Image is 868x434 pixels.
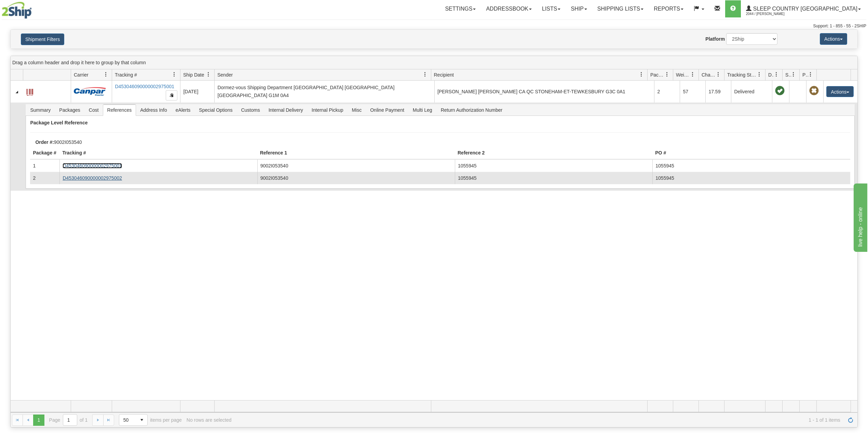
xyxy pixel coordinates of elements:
[845,415,856,425] a: Refresh
[437,105,507,116] span: Return Authorization Number
[805,69,816,80] a: Pickup Status filter column settings
[727,71,757,78] span: Tracking Status
[654,81,680,103] td: 2
[257,172,455,184] td: 9002I053540
[136,105,171,116] span: Address Info
[820,33,847,45] button: Actions
[55,105,84,116] span: Packages
[30,147,59,160] th: Package #
[195,105,236,116] span: Special Options
[26,105,55,116] span: Summary
[136,415,147,425] span: select
[183,71,204,78] span: Ship Date
[652,160,850,172] td: 1055945
[419,69,431,80] a: Sender filter column settings
[49,414,88,426] span: Page of 1
[265,105,307,116] span: Internal Delivery
[652,172,850,184] td: 1055945
[119,414,182,426] span: items per page
[713,69,724,80] a: Charge filter column settings
[214,81,434,103] td: Dormez-vous Shipping Department [GEOGRAPHIC_DATA] [GEOGRAPHIC_DATA] [GEOGRAPHIC_DATA] G1M 0A4
[30,139,860,145] div: 9002I053540
[308,105,348,116] span: Internal Pickup
[775,86,785,96] span: On time
[751,6,857,12] span: Sleep Country [GEOGRAPHIC_DATA]
[30,172,59,184] td: 2
[809,86,819,96] span: Pickup Not Assigned
[103,105,136,116] span: References
[788,69,799,80] a: Shipment Issues filter column settings
[123,417,132,423] span: 50
[676,71,690,78] span: Weight
[754,69,765,80] a: Tracking Status filter column settings
[746,11,797,17] span: 2044 / [PERSON_NAME]
[731,81,772,103] td: Delivered
[440,0,481,17] a: Settings
[348,105,366,116] span: Misc
[119,414,148,426] span: Page sizes drop down
[236,417,840,423] span: 1 - 1 of 1 items
[409,105,436,116] span: Multi Leg
[74,87,106,96] img: 14 - Canpar
[652,147,850,160] th: PO #
[455,160,652,172] td: 1055945
[455,147,652,160] th: Reference 2
[172,105,195,116] span: eAlerts
[2,2,32,19] img: logo2044.jpg
[21,33,64,45] button: Shipment Filters
[826,86,854,97] button: Actions
[636,69,647,80] a: Recipient filter column settings
[705,36,725,42] label: Platform
[26,86,33,97] a: Label
[257,147,455,160] th: Reference 1
[702,71,716,78] span: Charge
[166,90,177,100] button: Copy to clipboard
[566,0,592,17] a: Ship
[115,84,174,89] a: D453046090000002975001
[217,71,233,78] span: Sender
[168,69,180,80] a: Tracking # filter column settings
[74,71,89,78] span: Carrier
[768,71,774,78] span: Delivery Status
[455,172,652,184] td: 1055945
[13,89,20,95] a: Collapse
[59,147,257,160] th: Tracking #
[257,160,455,172] td: 9002I053540
[187,417,232,423] div: No rows are selected
[63,175,122,181] a: D453046090000002975002
[661,69,673,80] a: Packages filter column settings
[434,71,454,78] span: Recipient
[30,160,59,172] td: 1
[680,81,705,103] td: 57
[366,105,408,116] span: Online Payment
[237,105,264,116] span: Customs
[705,81,731,103] td: 17.59
[63,163,122,168] a: D453046090000002975001
[33,415,44,425] span: Page 1
[650,71,665,78] span: Packages
[741,0,866,17] a: Sleep Country [GEOGRAPHIC_DATA] 2044 / [PERSON_NAME]
[785,71,791,78] span: Shipment Issues
[180,81,214,103] td: [DATE]
[687,69,699,80] a: Weight filter column settings
[11,56,857,69] div: grid grouping header
[592,0,649,17] a: Shipping lists
[85,105,103,116] span: Cost
[63,415,77,425] input: Page 1
[35,139,54,145] strong: Order #:
[115,71,137,78] span: Tracking #
[30,120,87,125] strong: Package Level Reference
[434,81,654,103] td: [PERSON_NAME] [PERSON_NAME] CA QC STONEHAM-ET-TEWKESBURY G3C 0A1
[802,71,808,78] span: Pickup Status
[5,4,63,12] div: live help - online
[2,23,866,29] div: Support: 1 - 855 - 55 - 2SHIP
[852,182,867,252] iframe: chat widget
[537,0,566,17] a: Lists
[203,69,214,80] a: Ship Date filter column settings
[100,69,112,80] a: Carrier filter column settings
[481,0,537,17] a: Addressbook
[771,69,782,80] a: Delivery Status filter column settings
[649,0,689,17] a: Reports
